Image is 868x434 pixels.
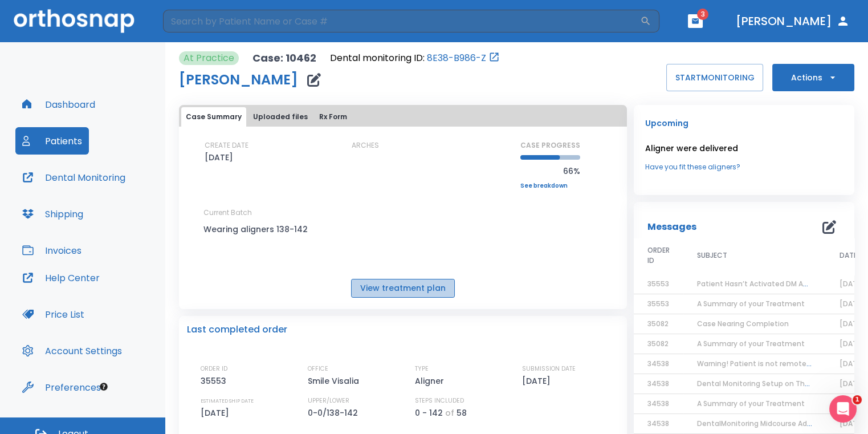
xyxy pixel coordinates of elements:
[645,116,843,130] p: Upcoming
[731,11,854,31] button: [PERSON_NAME]
[645,162,843,172] a: Have you fit these aligners?
[181,107,625,127] div: tabs
[179,73,298,87] h1: [PERSON_NAME]
[647,299,669,309] span: 35553
[15,127,89,155] button: Patients
[647,319,669,328] span: 35082
[647,245,670,266] span: ORDER ID
[697,9,708,20] span: 3
[181,107,246,127] button: Case Summary
[666,64,763,91] button: STARTMONITORING
[415,406,443,420] p: 0 - 142
[315,107,352,127] button: Rx Form
[201,406,233,420] p: [DATE]
[522,374,555,388] p: [DATE]
[829,395,857,423] iframe: Intercom live chat
[697,319,789,328] span: Case Nearing Completion
[840,319,864,328] span: [DATE]
[697,419,830,428] span: DentalMonitoring Midcourse Adoption
[201,374,230,388] p: 35553
[163,10,640,33] input: Search by Patient Name or Case #
[99,382,109,392] div: Tooltip anchor
[201,396,254,406] p: ESTIMATED SHIP DATE
[415,396,464,406] p: STEPS INCLUDED
[14,9,135,33] img: Orthosnap
[445,406,454,420] p: of
[697,339,805,348] span: A Summary of your Treatment
[351,279,455,298] button: View treatment plan
[840,279,864,289] span: [DATE]
[187,323,287,336] p: Last completed order
[308,406,362,420] p: 0-0/138-142
[184,51,234,65] p: At Practice
[427,51,486,65] a: 8E38-B986-Z
[352,140,379,151] p: ARCHES
[308,374,363,388] p: Smile Visalia
[840,359,864,368] span: [DATE]
[697,250,727,261] span: SUBJECT
[248,107,312,127] button: Uploaded files
[840,379,864,388] span: [DATE]
[15,91,102,118] button: Dashboard
[308,396,349,406] p: UPPER/LOWER
[697,359,851,368] span: Warning! Patient is not remotely monitored
[252,51,316,65] p: Case: 10462
[697,279,828,289] span: Patient Hasn’t Activated DM App yet!
[520,164,580,178] p: 66%
[205,140,248,151] p: CREATE DATE
[308,364,328,374] p: OFFICE
[647,220,696,234] p: Messages
[330,51,500,65] div: Open patient in dental monitoring portal
[853,395,862,404] span: 1
[15,164,132,191] button: Dental Monitoring
[520,182,580,189] a: See breakdown
[15,200,90,228] button: Shipping
[647,379,669,388] span: 34538
[840,250,857,261] span: DATE
[330,51,425,65] p: Dental monitoring ID:
[772,64,854,91] button: Actions
[840,419,864,428] span: [DATE]
[205,151,233,164] p: [DATE]
[697,399,805,408] span: A Summary of your Treatment
[647,339,669,348] span: 35082
[415,364,429,374] p: TYPE
[697,299,805,309] span: A Summary of your Treatment
[15,237,88,264] button: Invoices
[647,399,669,408] span: 34538
[520,140,580,151] p: CASE PROGRESS
[645,141,843,155] p: Aligner were delivered
[203,208,308,218] p: Current Batch
[840,339,864,348] span: [DATE]
[697,379,854,388] span: Dental Monitoring Setup on The Delivery Day
[840,299,864,309] span: [DATE]
[201,364,227,374] p: ORDER ID
[647,359,669,368] span: 34538
[415,374,448,388] p: Aligner
[457,406,467,420] p: 58
[647,419,669,428] span: 34538
[647,279,669,289] span: 35553
[522,364,576,374] p: SUBMISSION DATE
[15,337,129,364] button: Account Settings
[15,301,91,328] button: Price List
[203,222,308,236] p: Wearing aligners 138-142
[15,264,107,291] button: Help Center
[15,374,108,401] button: Preferences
